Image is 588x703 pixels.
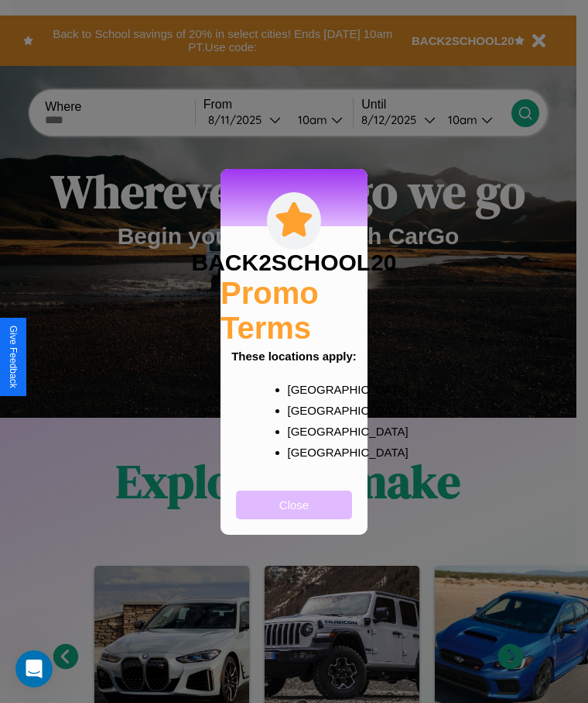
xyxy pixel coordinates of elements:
p: [GEOGRAPHIC_DATA] [288,421,332,442]
b: These locations apply: [231,350,357,363]
button: Close [236,491,352,519]
iframe: Intercom live chat [15,650,53,687]
h2: Promo Terms [220,276,367,346]
div: Give Feedback [8,326,19,388]
p: [GEOGRAPHIC_DATA] [288,379,332,400]
h3: BACK2SCHOOL20 [191,250,396,276]
p: [GEOGRAPHIC_DATA] [288,442,332,463]
p: [GEOGRAPHIC_DATA] [288,400,332,421]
